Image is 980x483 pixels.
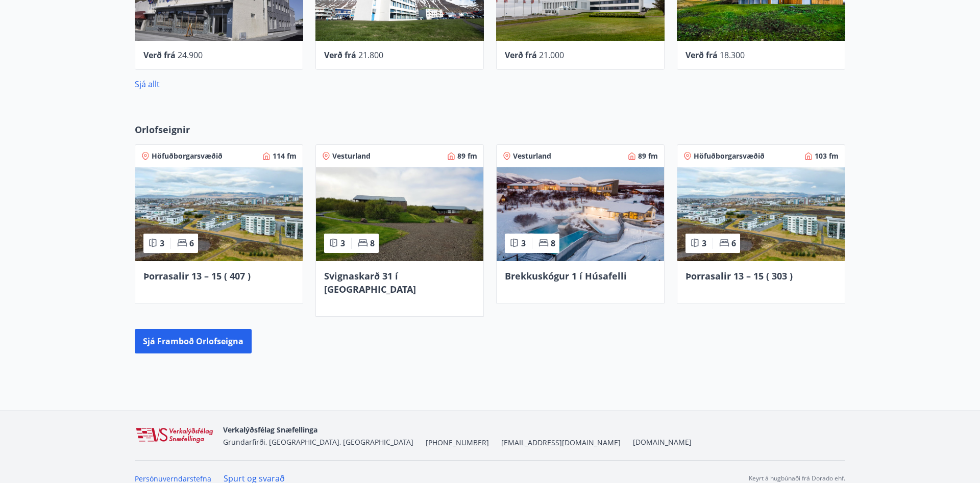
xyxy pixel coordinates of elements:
[749,474,845,483] p: Keyrt á hugbúnaði frá Dorado ehf.
[551,238,555,249] span: 8
[143,49,176,61] span: Verð frá
[426,438,489,448] span: [PHONE_NUMBER]
[720,49,745,61] span: 18.300
[340,238,345,249] span: 3
[135,123,190,136] span: Orlofseignir
[135,427,215,444] img: WvRpJk2u6KDFA1HvFrCJUzbr97ECa5dHUCvez65j.png
[370,238,375,249] span: 8
[694,151,765,161] span: Höfuðborgarsvæðið
[638,151,658,161] span: 89 fm
[273,151,297,161] span: 114 fm
[505,270,627,282] span: Brekkuskógur 1 í Húsafelli
[316,167,483,261] img: Paella dish
[324,270,416,295] span: Svignaskarð 31 í [GEOGRAPHIC_DATA]
[501,438,621,448] span: [EMAIL_ADDRESS][DOMAIN_NAME]
[677,167,845,261] img: Paella dish
[505,49,537,61] span: Verð frá
[815,151,839,161] span: 103 fm
[539,49,564,61] span: 21.000
[135,329,252,353] button: Sjá framboð orlofseigna
[223,425,317,435] span: Verkalýðsfélag Snæfellinga
[152,151,223,161] span: Höfuðborgarsvæðið
[702,238,706,249] span: 3
[135,79,160,90] a: Sjá allt
[135,167,303,261] img: Paella dish
[160,238,164,249] span: 3
[324,49,356,61] span: Verð frá
[731,238,736,249] span: 6
[189,238,194,249] span: 6
[358,49,383,61] span: 21.800
[497,167,664,261] img: Paella dish
[332,151,371,161] span: Vesturland
[685,49,718,61] span: Verð frá
[178,49,203,61] span: 24.900
[685,270,793,282] span: Þorrasalir 13 – 15 ( 303 )
[457,151,477,161] span: 89 fm
[513,151,551,161] span: Vesturland
[143,270,251,282] span: Þorrasalir 13 – 15 ( 407 )
[521,238,526,249] span: 3
[223,437,413,447] span: Grundarfirði, [GEOGRAPHIC_DATA], [GEOGRAPHIC_DATA]
[633,437,692,447] a: [DOMAIN_NAME]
